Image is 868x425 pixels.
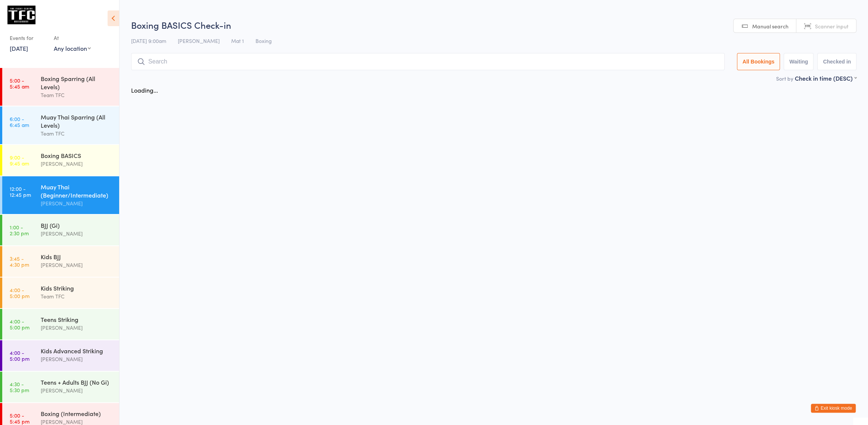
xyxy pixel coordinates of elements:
time: 9:00 - 9:45 am [10,154,29,166]
button: Checked in [817,53,856,70]
button: Exit kiosk mode [811,404,856,413]
h2: Boxing BASICS Check-in [131,19,856,31]
div: Check in time (DESC) [795,74,856,82]
time: 5:00 - 5:45 pm [10,412,30,424]
a: 4:30 -5:30 pmTeens + Adults BJJ (No Gi)[PERSON_NAME] [2,372,119,402]
div: Team TFC [41,292,113,301]
input: Search [131,53,725,70]
a: 4:00 -5:00 pmKids Advanced Striking[PERSON_NAME] [2,340,119,371]
div: Kids Advanced Striking [41,347,113,355]
a: 5:00 -5:45 amBoxing Sparring (All Levels)Team TFC [2,68,119,106]
div: [PERSON_NAME] [41,323,113,332]
div: [PERSON_NAME] [41,159,113,168]
span: Manual search [752,22,788,30]
span: [PERSON_NAME] [178,37,220,44]
div: At [54,32,91,44]
div: Muay Thai Sparring (All Levels) [41,113,113,129]
div: Boxing BASICS [41,151,113,159]
div: Boxing (Intermediate) [41,409,113,418]
time: 6:00 - 6:45 am [10,116,29,128]
div: [PERSON_NAME] [41,355,113,363]
time: 4:00 - 5:00 pm [10,287,30,299]
a: 1:00 -2:30 pmBJJ (Gi)[PERSON_NAME] [2,215,119,245]
a: 6:00 -6:45 amMuay Thai Sparring (All Levels)Team TFC [2,106,119,144]
span: Mat 1 [231,37,244,44]
a: 9:00 -9:45 amBoxing BASICS[PERSON_NAME] [2,145,119,176]
div: Any location [54,44,91,52]
time: 12:00 - 12:45 pm [10,186,31,198]
a: 12:00 -12:45 pmMuay Thai (Beginner/Intermediate)[PERSON_NAME] [2,176,119,214]
div: Kids Striking [41,284,113,292]
img: The Fight Centre Brisbane [7,6,35,24]
time: 4:30 - 5:30 pm [10,381,29,393]
div: Teens Striking [41,315,113,323]
span: Boxing [255,37,272,44]
span: [DATE] 9:00am [131,37,166,44]
a: 4:00 -5:00 pmTeens Striking[PERSON_NAME] [2,309,119,339]
button: Waiting [784,53,813,70]
a: [DATE] [10,44,28,52]
div: Team TFC [41,129,113,138]
div: [PERSON_NAME] [41,386,113,395]
time: 4:00 - 5:00 pm [10,350,30,362]
time: 1:00 - 2:30 pm [10,224,29,236]
a: 3:45 -4:30 pmKids BJJ[PERSON_NAME] [2,246,119,277]
div: Teens + Adults BJJ (No Gi) [41,378,113,386]
div: [PERSON_NAME] [41,229,113,238]
div: Boxing Sparring (All Levels) [41,74,113,91]
time: 3:45 - 4:30 pm [10,255,29,267]
div: Muay Thai (Beginner/Intermediate) [41,183,113,199]
div: BJJ (Gi) [41,221,113,229]
div: Kids BJJ [41,252,113,261]
div: Team TFC [41,91,113,99]
div: [PERSON_NAME] [41,199,113,208]
div: Loading... [131,86,158,94]
button: All Bookings [737,53,780,70]
time: 5:00 - 5:45 am [10,77,29,89]
div: [PERSON_NAME] [41,261,113,269]
time: 4:00 - 5:00 pm [10,318,30,330]
span: Scanner input [815,22,849,30]
a: 4:00 -5:00 pmKids StrikingTeam TFC [2,277,119,308]
div: Events for [10,32,46,44]
label: Sort by [776,75,793,82]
